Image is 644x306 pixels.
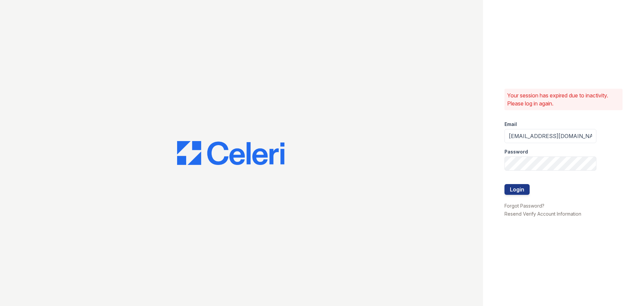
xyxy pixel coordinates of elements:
[504,121,517,128] label: Email
[507,91,620,107] p: Your session has expired due to inactivity. Please log in again.
[504,211,581,217] a: Resend Verify Account Information
[504,203,544,209] a: Forgot Password?
[177,141,284,165] img: CE_Logo_Blue-a8612792a0a2168367f1c8372b55b34899dd931a85d93a1a3d3e32e68fde9ad4.png
[504,148,528,155] label: Password
[504,184,530,195] button: Login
